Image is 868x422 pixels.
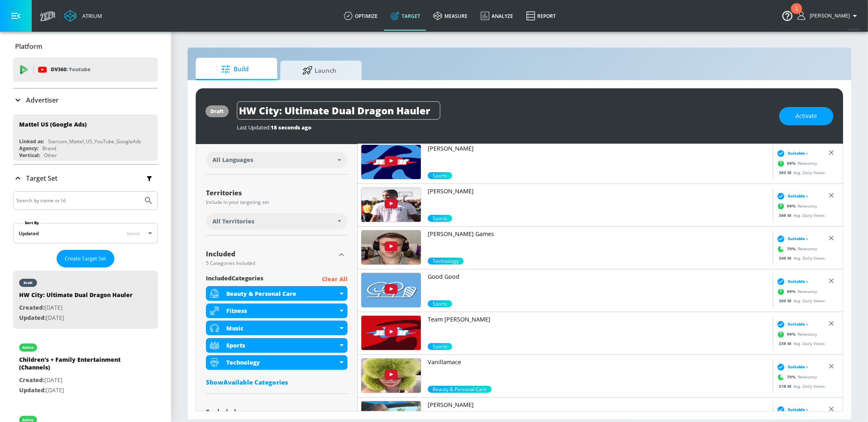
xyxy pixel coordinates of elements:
[48,138,141,145] div: Starcom_Mattel_US_YouTube_GoogleAds
[19,376,44,384] span: Created:
[322,274,348,284] p: Clear All
[428,215,452,222] div: 99.0%
[428,343,452,350] span: Sports
[44,152,57,159] div: Other
[776,4,799,27] button: Open Resource Center, 1 new notification
[779,298,794,304] span: 300 M
[206,274,263,284] span: included Categories
[428,300,452,307] span: Sports
[788,407,808,413] span: Suitable ›
[361,273,421,307] img: UUfi-mPMOmche6WI-jkvnGXw
[428,401,770,409] p: [PERSON_NAME]
[798,11,860,21] button: [PERSON_NAME]
[779,107,833,125] button: Activate
[428,258,464,265] div: 70.0%
[775,212,825,219] div: Avg. Daily Views
[428,300,452,307] div: 99.0%
[788,193,808,199] span: Suitable ›
[23,345,34,350] div: active
[13,35,158,58] div: Platform
[226,341,338,349] div: Sports
[361,188,421,222] img: UUkNB_lQah9MLniBLlk97iBw
[19,386,46,394] span: Updated:
[19,304,44,311] span: Created:
[775,406,808,414] div: Suitable ›
[775,200,818,212] div: Relevancy
[775,371,818,383] div: Relevancy
[289,61,350,80] span: Launch
[428,315,770,343] a: Team [PERSON_NAME]
[428,315,770,324] p: Team [PERSON_NAME]
[206,409,335,415] div: Excluded
[788,278,808,284] span: Suitable ›
[13,57,158,82] div: DV360: Youtube
[206,213,348,230] div: All Territories
[210,108,224,115] div: draft
[51,65,90,74] p: DV360:
[19,356,133,375] div: Children's + Family Entertainment (Channels)
[19,375,133,385] p: [DATE]
[428,386,492,393] div: 70.0%
[361,359,421,393] img: UUIH0E-zQ3-HzYDChlpafRsQ
[428,343,452,350] div: 99.0%
[19,303,133,313] p: [DATE]
[361,316,421,350] img: UUs6ZQr6vTKU83dLhTABrN4g
[428,187,770,215] a: [PERSON_NAME]
[57,250,114,267] button: Create Target Set
[787,160,798,166] span: 99 %
[19,152,40,159] div: Vertical:
[775,363,808,371] div: Suitable ›
[226,359,338,366] div: Technology
[15,42,42,51] p: Platform
[65,254,106,263] span: Create Target Set
[428,358,770,386] a: Vanillamace
[428,215,452,222] span: Sports
[19,385,133,396] p: [DATE]
[384,1,427,31] a: Target
[795,9,798,19] div: 1
[42,145,56,152] div: Brand
[775,170,825,176] div: Avg. Daily Views
[788,364,808,370] span: Suitable ›
[206,378,348,386] div: ShowAvailable Categories
[13,114,158,161] div: Mattel US (Google Ads)Linked as:Starcom_Mattel_US_YouTube_GoogleAdsAgency:BrandVertical:Other
[361,230,421,265] img: UUeBPTBz1oRnsWsUBnKNNKNw
[788,150,808,156] span: Suitable ›
[775,286,818,298] div: Relevancy
[775,278,808,286] div: Suitable ›
[787,246,798,252] span: 70 %
[520,1,562,31] a: Report
[237,124,771,131] div: Last Updated:
[428,273,770,281] p: Good Good
[787,374,798,380] span: 70 %
[13,335,158,401] div: activeChildren's + Family Entertainment (Channels)Created:[DATE]Updated:[DATE]
[19,314,46,321] span: Updated:
[775,235,808,243] div: Suitable ›
[428,172,452,179] span: Sports
[206,321,348,335] div: Music
[848,27,860,31] span: v 4.24.0
[775,383,825,389] div: Avg. Daily Views
[779,212,794,218] span: 366 M
[775,157,818,170] div: Relevancy
[16,195,140,206] input: Search by name or Id
[204,59,266,79] span: Build
[788,236,808,242] span: Suitable ›
[428,258,464,265] span: Technology
[26,174,57,183] p: Target Set
[226,324,338,332] div: Music
[779,255,794,261] span: 346 M
[428,172,452,179] div: 99.0%
[337,1,384,31] a: optimize
[23,220,41,225] label: Sort By
[13,165,158,192] div: Target Set
[427,1,474,31] a: measure
[775,341,825,347] div: Avg. Daily Views
[779,383,794,389] span: 218 M
[206,152,348,168] div: All Languages
[206,286,348,301] div: Beauty & Personal Care
[206,355,348,370] div: Technology
[779,341,794,346] span: 239 M
[428,230,770,238] p: [PERSON_NAME] Games
[13,89,158,112] div: Advertiser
